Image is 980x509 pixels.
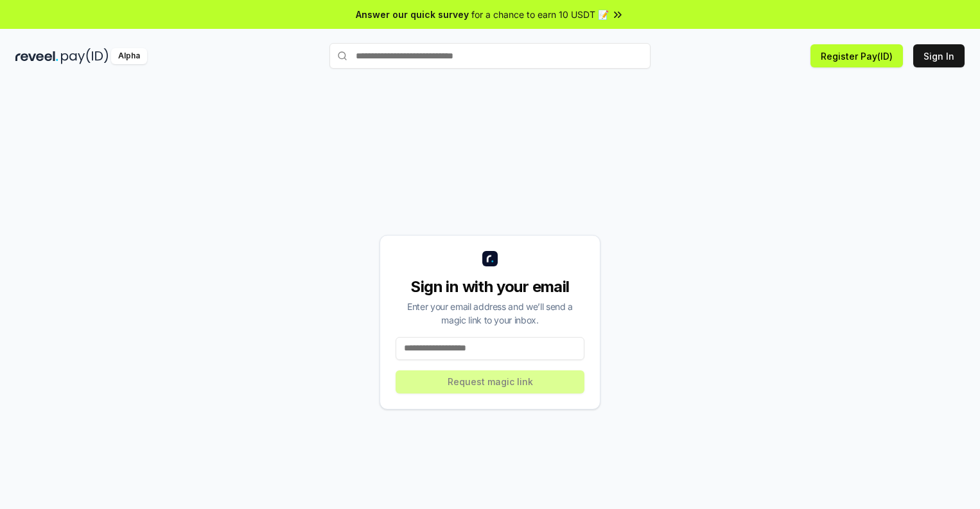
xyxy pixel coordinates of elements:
span: Answer our quick survey [356,8,469,21]
span: for a chance to earn 10 USDT 📝 [471,8,609,21]
img: logo_small [482,251,498,266]
div: Alpha [111,48,147,64]
img: reveel_dark [15,48,58,64]
div: Sign in with your email [396,277,584,297]
button: Register Pay(ID) [810,44,903,67]
div: Enter your email address and we’ll send a magic link to your inbox. [396,300,584,327]
button: Sign In [913,44,965,67]
img: pay_id [61,48,109,64]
